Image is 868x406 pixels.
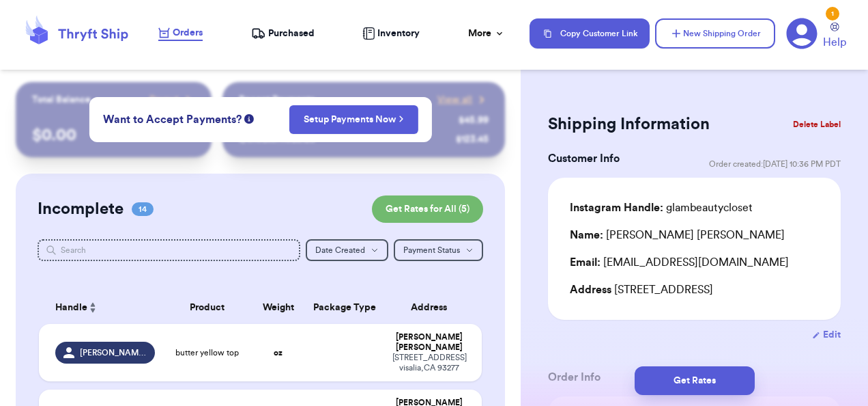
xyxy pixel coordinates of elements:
button: Copy Customer Link [530,18,650,49]
span: Instagram Handle: [570,202,663,213]
div: 1 [826,7,839,21]
span: Inventory [377,27,420,40]
th: Weight [252,291,305,324]
button: Get Rates [635,366,755,395]
th: Package Type [305,291,385,324]
a: Setup Payments Now [304,113,404,126]
a: Purchased [251,27,315,40]
a: Orders [158,26,203,41]
a: Help [823,23,846,51]
button: Edit [812,328,841,342]
strong: oz [274,349,283,357]
button: Delete Label [787,109,846,139]
div: [STREET_ADDRESS] [570,282,819,298]
div: [EMAIL_ADDRESS][DOMAIN_NAME] [570,254,819,271]
span: [PERSON_NAME].[PERSON_NAME] [80,347,147,358]
span: Payout [149,93,179,107]
h2: Shipping Information [548,113,710,135]
div: [STREET_ADDRESS] visalia , CA 93277 [392,353,465,373]
div: $ 123.45 [456,133,489,146]
div: [PERSON_NAME] [PERSON_NAME] [392,332,465,353]
span: Handle [55,301,87,315]
span: 14 [132,202,154,216]
button: Date Created [306,239,388,261]
button: Get Rates for All (5) [372,195,483,223]
div: More [468,27,505,40]
div: [PERSON_NAME] [PERSON_NAME] [570,227,785,243]
a: View all [437,93,489,107]
span: Address [570,284,611,295]
button: Sort ascending [87,299,98,316]
span: Help [823,34,846,51]
div: glambeautycloset [570,200,753,216]
span: butter yellow top [175,347,239,358]
p: Recent Payments [239,93,315,107]
div: $ 45.99 [459,113,489,127]
span: Payment Status [403,246,460,254]
span: Name: [570,230,603,241]
th: Address [384,291,482,324]
th: Product [163,291,252,324]
span: View all [437,93,472,107]
h3: Customer Info [548,150,620,167]
p: $ 0.00 [32,124,195,146]
a: Inventory [362,27,420,40]
a: 1 [786,18,818,49]
span: Date Created [315,246,365,254]
span: Orders [173,26,203,40]
span: Order created: [DATE] 10:36 PM PDT [709,159,841,170]
input: Search [38,239,300,261]
span: Email: [570,257,601,268]
a: Payout [149,93,195,107]
h2: Incomplete [38,198,124,220]
span: Want to Accept Payments? [103,111,242,128]
button: Setup Payments Now [289,105,418,134]
button: New Shipping Order [655,18,775,49]
p: Total Balance [32,93,91,107]
button: Payment Status [394,239,483,261]
span: Purchased [268,27,315,40]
